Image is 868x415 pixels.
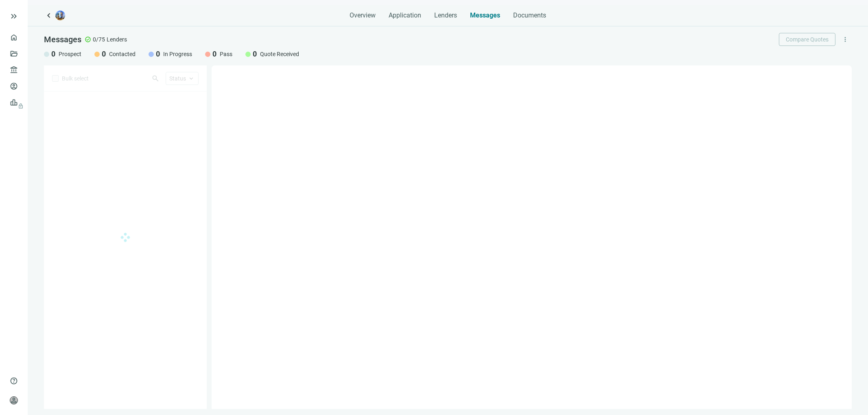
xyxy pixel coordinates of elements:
[470,11,500,19] span: Messages
[220,50,232,58] span: Pass
[156,49,160,59] span: 0
[389,11,421,20] span: Application
[59,50,81,58] span: Prospect
[842,36,849,43] span: more_vert
[260,50,299,58] span: Quote Received
[85,36,91,43] span: check_circle
[212,49,216,59] span: 0
[51,49,55,59] span: 0
[55,11,65,20] img: deal-logo
[102,49,106,59] span: 0
[779,33,835,46] button: Compare Quotes
[44,11,54,20] a: keyboard_arrow_left
[350,11,376,20] span: Overview
[44,35,81,44] span: Messages
[513,11,546,20] span: Documents
[163,50,192,58] span: In Progress
[107,35,127,43] span: Lenders
[10,377,18,385] span: help
[434,11,457,20] span: Lenders
[839,33,852,46] button: more_vert
[10,396,18,404] span: person
[93,35,105,43] span: 0/75
[9,11,19,21] button: keyboard_double_arrow_right
[109,50,136,58] span: Contacted
[253,49,257,59] span: 0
